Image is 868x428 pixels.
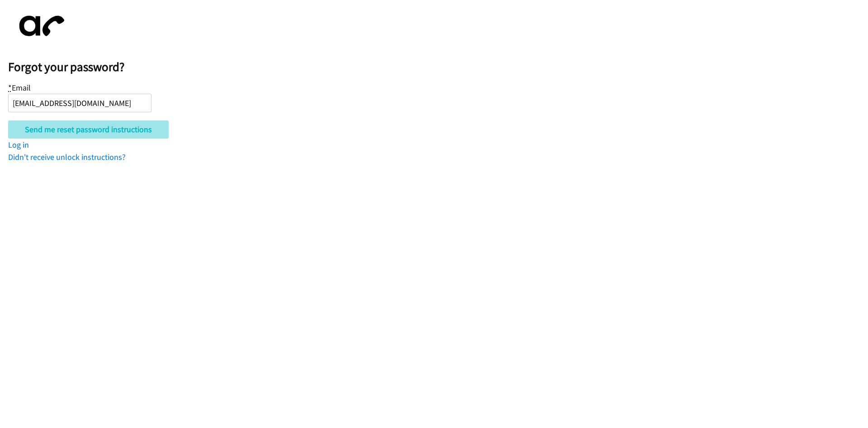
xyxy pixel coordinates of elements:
a: Log in [8,139,29,150]
abbr: required [8,82,12,93]
input: Send me reset password instructions [8,120,169,139]
h2: Forgot your password? [8,59,868,75]
a: Didn't receive unlock instructions? [8,152,126,162]
img: aphone-8a226864a2ddd6a5e75d1ebefc011f4aa8f32683c2d82f3fb0802fe031f96514.svg [8,8,71,44]
label: Email [8,82,31,93]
